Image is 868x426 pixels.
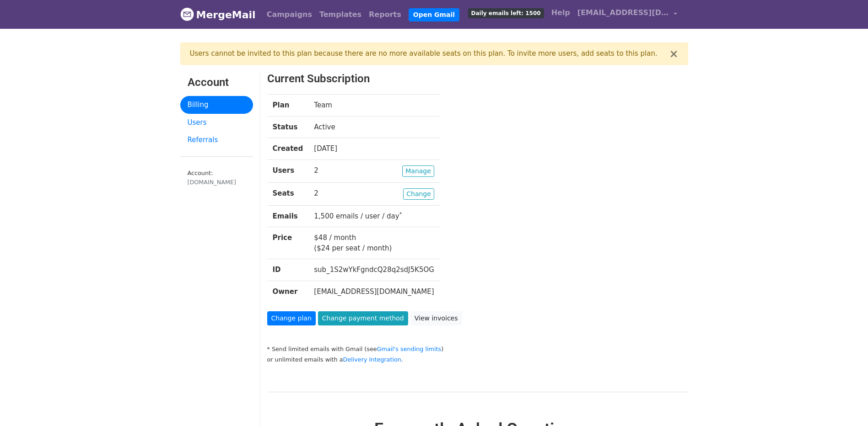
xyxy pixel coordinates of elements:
[267,116,309,138] th: Status
[188,76,246,89] h3: Account
[190,48,669,59] div: Users cannot be invited to this plan because there are no more available seats on this plan. To i...
[669,48,678,59] button: ×
[308,138,440,160] td: [DATE]
[464,4,548,22] a: Daily emails left: 1500
[548,4,574,22] a: Help
[468,8,544,18] span: Daily emails left: 1500
[343,356,401,363] a: Delivery Integration
[180,96,253,114] a: Billing
[188,178,246,186] div: [DOMAIN_NAME]
[267,138,309,160] th: Created
[403,188,434,200] a: Change
[365,5,405,24] a: Reports
[308,182,440,205] td: 2
[377,346,442,352] a: Gmail's sending limits
[409,8,459,21] a: Open Gmail
[574,4,681,25] a: [EMAIL_ADDRESS][DOMAIN_NAME]
[267,160,309,182] th: Users
[180,7,194,21] img: MergeMail logo
[308,116,440,138] td: Active
[188,170,246,187] small: Account:
[267,346,444,363] small: * Send limited emails with Gmail (see ) or unlimited emails with a .
[308,95,440,117] td: Team
[402,165,434,177] a: Manage
[267,227,309,259] th: Price
[180,131,253,149] a: Referrals
[308,281,440,302] td: [EMAIL_ADDRESS][DOMAIN_NAME]
[267,281,309,302] th: Owner
[267,205,309,227] th: Emails
[308,160,440,182] td: 2
[308,227,440,259] td: $48 / month ($24 per seat / month)
[267,311,316,325] a: Change plan
[267,72,652,85] h3: Current Subscription
[267,182,309,205] th: Seats
[308,259,440,281] td: sub_1S2wYkFgndcQ28q2sdJ5K5OG
[267,259,309,281] th: ID
[267,95,309,117] th: Plan
[308,205,440,227] td: 1,500 emails / user / day
[577,7,669,18] span: [EMAIL_ADDRESS][DOMAIN_NAME]
[316,5,365,24] a: Templates
[318,311,408,325] a: Change payment method
[410,311,462,325] a: View invoices
[180,5,256,24] a: MergeMail
[180,114,253,132] a: Users
[263,5,316,24] a: Campaigns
